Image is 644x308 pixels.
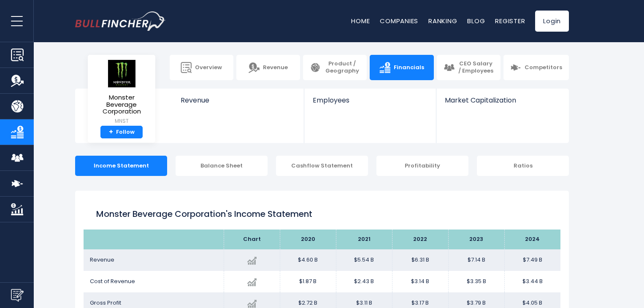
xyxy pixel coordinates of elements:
[436,89,568,119] a: Market Capitalization
[224,230,280,249] th: Chart
[324,60,360,75] span: Product / Geography
[477,156,569,176] div: Ratios
[263,64,288,71] span: Revenue
[172,89,304,119] a: Revenue
[380,16,418,25] a: Companies
[90,299,121,307] span: Gross Profit
[95,117,149,125] small: MNST
[376,156,468,176] div: Profitability
[90,277,135,285] span: Cost of Revenue
[525,64,562,71] span: Competitors
[504,230,560,249] th: 2024
[428,16,457,25] a: Ranking
[336,249,392,271] td: $5.54 B
[392,271,448,292] td: $3.14 B
[170,55,233,80] a: Overview
[100,126,143,139] a: +Follow
[109,128,113,136] strong: +
[75,156,167,176] div: Income Statement
[90,256,114,264] span: Revenue
[336,230,392,249] th: 2021
[176,156,268,176] div: Balance Sheet
[276,156,368,176] div: Cashflow Statement
[313,96,427,104] span: Employees
[236,55,300,80] a: Revenue
[280,271,336,292] td: $1.87 B
[495,16,525,25] a: Register
[96,208,548,220] h1: Monster Beverage Corporation's Income Statement
[304,89,436,119] a: Employees
[75,11,166,31] a: Go to homepage
[448,271,504,292] td: $3.35 B
[392,249,448,271] td: $6.31 B
[351,16,370,25] a: Home
[195,64,222,71] span: Overview
[394,64,424,71] span: Financials
[445,96,560,104] span: Market Capitalization
[503,55,569,80] a: Competitors
[75,11,166,31] img: bullfincher logo
[504,249,560,271] td: $7.49 B
[535,11,569,32] a: Login
[467,16,485,25] a: Blog
[181,96,296,104] span: Revenue
[94,59,149,126] a: Monster Beverage Corporation MNST
[392,230,448,249] th: 2022
[280,249,336,271] td: $4.60 B
[458,60,494,75] span: CEO Salary / Employees
[303,55,367,80] a: Product / Geography
[336,271,392,292] td: $2.43 B
[504,271,560,292] td: $3.44 B
[370,55,433,80] a: Financials
[448,249,504,271] td: $7.14 B
[448,230,504,249] th: 2023
[437,55,501,80] a: CEO Salary / Employees
[95,94,149,115] span: Monster Beverage Corporation
[280,230,336,249] th: 2020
